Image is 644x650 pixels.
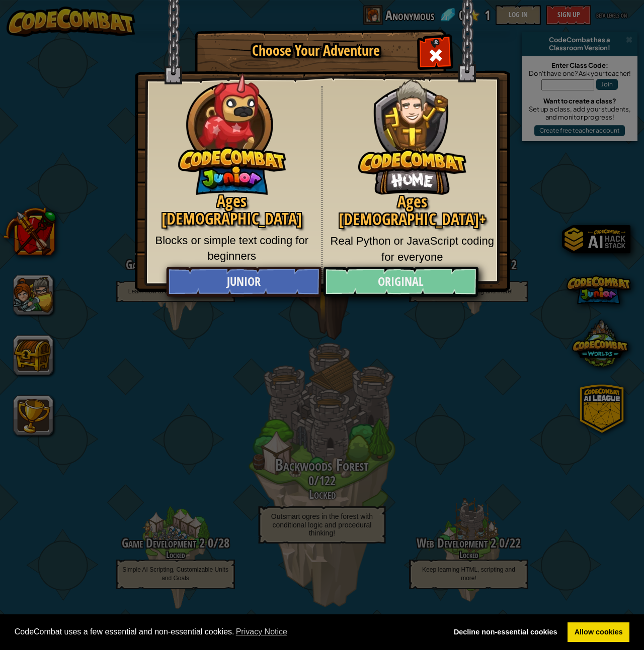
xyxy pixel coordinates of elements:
a: deny cookies [447,622,564,642]
a: Junior [166,267,321,297]
a: Original [323,267,478,297]
h1: Choose Your Adventure [213,43,419,59]
a: allow cookies [568,622,629,642]
div: Close modal [420,38,451,70]
h2: Ages [DEMOGRAPHIC_DATA] [150,192,314,228]
span: CodeCombat uses a few essential and non-essential cookies. [15,624,439,639]
img: CodeCombat Original hero character [358,63,466,195]
h2: Ages [DEMOGRAPHIC_DATA]+ [330,193,495,228]
p: Blocks or simple text coding for beginners [150,233,314,264]
p: Real Python or JavaScript coding for everyone [330,233,495,265]
a: learn more about cookies [234,624,289,639]
img: CodeCombat Junior hero character [178,67,286,195]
